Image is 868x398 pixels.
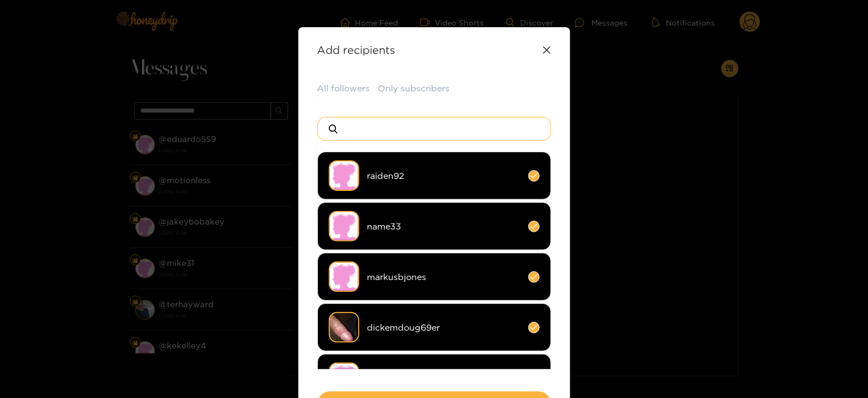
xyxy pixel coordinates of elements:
[367,220,520,233] span: name33
[329,160,359,191] img: no-avatar.png
[317,82,370,95] button: All followers
[367,321,520,334] span: dickemdoug69er
[329,262,359,292] img: no-avatar.png
[367,170,520,182] span: raiden92
[329,363,359,393] img: no-avatar.png
[378,82,450,95] button: Only subscribers
[329,312,359,343] img: h8rst-screenshot_20250801_060830_chrome.jpg
[329,211,359,241] img: no-avatar.png
[367,271,520,283] span: markusbjones
[317,43,396,56] strong: Add recipients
